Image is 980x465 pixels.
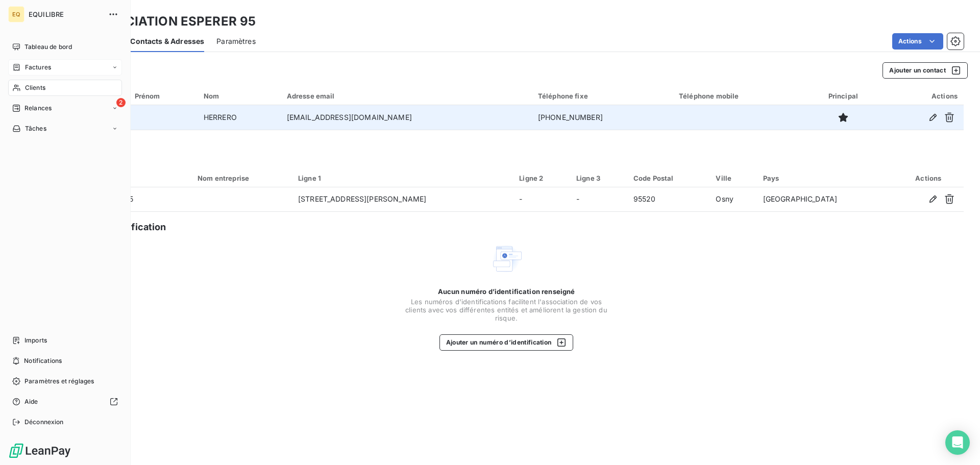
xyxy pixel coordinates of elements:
span: Paramètres [216,36,256,46]
td: [PHONE_NUMBER] [532,105,673,130]
span: Imports [24,336,47,345]
div: Nom [204,92,275,100]
td: - [513,187,570,212]
div: Actions [899,174,958,182]
a: Aide [8,394,122,410]
span: Contacts & Adresses [130,36,204,46]
span: Les numéros d'identifications facilitent l'association de vos clients avec vos différentes entité... [404,298,608,322]
span: Factures [25,63,51,72]
span: Tâches [25,124,46,133]
div: Ville [716,174,750,182]
span: Notifications [24,356,62,365]
span: 2 [116,98,126,107]
span: Clients [25,83,45,92]
div: Ligne 1 [298,174,507,182]
div: Téléphone mobile [679,92,799,100]
td: HERRERO [198,105,281,130]
span: Aide [24,397,38,406]
div: Prénom [135,92,191,100]
td: [STREET_ADDRESS][PERSON_NAME] [292,187,513,212]
div: Adresse email [287,92,526,100]
button: Ajouter un contact [883,62,968,79]
img: Logo LeanPay [8,443,71,459]
div: Ligne 2 [519,174,564,182]
div: Code Postal [633,174,704,182]
td: 95520 [627,187,710,212]
h3: ASSOCIATION ESPERER 95 [90,12,256,31]
td: [GEOGRAPHIC_DATA] [757,187,893,212]
div: Nom entreprise [198,174,286,182]
div: EQ [8,6,24,22]
td: - [570,187,627,212]
div: Actions [888,92,958,100]
button: Ajouter un numéro d’identification [439,334,574,351]
div: Open Intercom Messenger [945,430,970,455]
span: Tableau de bord [24,42,72,52]
div: Ligne 3 [576,174,621,182]
span: Déconnexion [24,418,64,427]
img: Empty state [490,242,523,275]
td: Osny [709,187,756,212]
button: Actions [892,33,943,50]
span: EQUILIBRE [29,10,102,18]
div: Téléphone fixe [538,92,667,100]
div: Principal [811,92,876,100]
span: Paramètres et réglages [24,377,94,386]
td: [EMAIL_ADDRESS][DOMAIN_NAME] [281,105,532,130]
div: Pays [763,174,887,182]
span: Aucun numéro d’identification renseigné [438,287,575,296]
span: Relances [24,104,52,113]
